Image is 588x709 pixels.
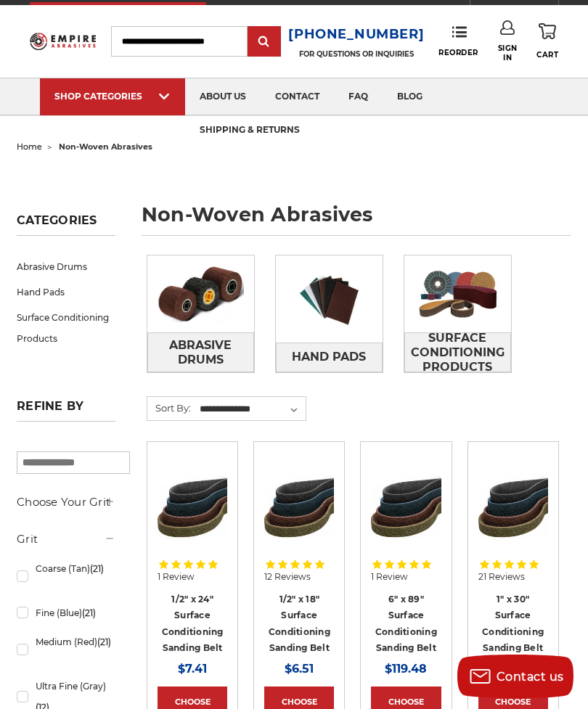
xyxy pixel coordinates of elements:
a: Cart [536,20,558,62]
h5: Grit [17,530,115,548]
span: Sign In [498,44,518,62]
img: Surface Conditioning Sanding Belts [264,474,334,544]
span: 1 Review [158,573,195,581]
span: Cart [536,50,558,60]
a: Surface Conditioning Sanding Belts [158,452,227,544]
span: (21) [82,607,96,618]
img: Surface Conditioning Products [404,255,511,332]
h5: Categories [17,213,115,236]
span: $7.41 [178,662,207,676]
a: Hand Pads [17,279,115,305]
label: Sort By: [147,397,191,419]
span: (21) [90,563,104,574]
a: Surface Conditioning Products [404,332,511,372]
span: Contact us [497,670,564,684]
a: home [17,142,42,152]
a: Fine (Blue) [17,600,115,626]
button: Contact us [457,655,573,698]
img: 1"x30" Surface Conditioning Sanding Belts [478,474,548,544]
select: Sort By: [197,398,306,420]
a: Surface Conditioning Products [17,305,115,351]
a: 1/2" x 18" Surface Conditioning Sanding Belt [269,594,330,654]
a: shipping & returns [185,112,314,149]
span: Reorder [438,48,478,57]
a: Abrasive Drums [17,254,115,279]
span: $6.51 [285,662,314,676]
a: 6"x89" Surface Conditioning Sanding Belts [371,452,441,544]
a: blog [383,78,437,115]
span: Abrasive Drums [148,333,253,372]
img: 6"x89" Surface Conditioning Sanding Belts [371,474,441,544]
span: (21) [97,636,111,647]
input: Submit [250,28,279,57]
span: 1 Review [371,573,408,581]
img: Abrasive Drums [147,255,254,332]
a: faq [334,78,383,115]
span: $119.48 [385,662,427,676]
img: Empire Abrasives [30,28,97,54]
span: non-woven abrasives [59,142,152,152]
a: 1/2" x 24" Surface Conditioning Sanding Belt [162,594,224,654]
div: SHOP CATEGORIES [54,91,171,102]
h1: non-woven abrasives [142,205,571,236]
span: 12 Reviews [264,573,311,581]
a: contact [261,78,334,115]
a: about us [185,78,261,115]
a: Medium (Red) [17,629,115,670]
a: Coarse (Tan) [17,556,115,597]
a: Abrasive Drums [147,332,254,372]
img: Hand Pads [276,261,383,337]
p: FOR QUESTIONS OR INQUIRIES [288,49,424,59]
a: Surface Conditioning Sanding Belts [264,452,334,544]
a: Reorder [438,25,478,57]
span: 21 Reviews [478,573,525,581]
a: [PHONE_NUMBER] [288,24,424,45]
a: Hand Pads [276,343,383,372]
a: 6" x 89" Surface Conditioning Sanding Belt [375,594,437,654]
a: 1" x 30" Surface Conditioning Sanding Belt [482,594,544,654]
img: Surface Conditioning Sanding Belts [158,474,227,544]
a: 1"x30" Surface Conditioning Sanding Belts [478,452,548,544]
span: Surface Conditioning Products [405,326,510,380]
h5: Choose Your Grit [17,493,115,511]
span: Hand Pads [292,345,366,369]
h5: Refine by [17,399,115,422]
